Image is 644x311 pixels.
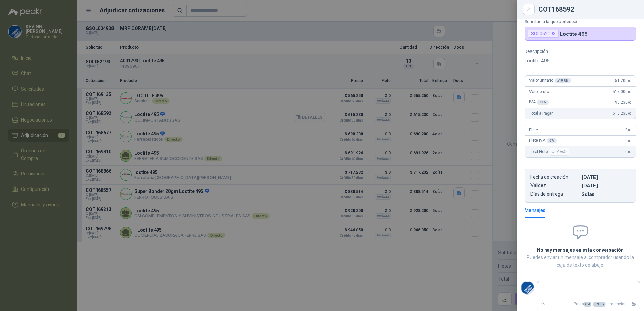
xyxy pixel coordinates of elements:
div: Mensajes [525,207,545,214]
span: Valor unitario [529,78,571,83]
label: Adjuntar archivos [537,298,549,310]
div: Incluido [549,148,569,156]
h2: No hay mensajes en esta conversación [525,246,636,254]
span: 51.700 [615,78,632,83]
span: Flete IVA [529,138,557,143]
button: Close [525,5,533,13]
img: Company Logo [521,281,534,294]
p: 2 dias [582,191,630,197]
span: Valor bruto [529,89,549,94]
span: Flete [529,128,538,132]
span: Ctrl [584,302,591,307]
p: Descripción [525,49,636,54]
span: 615.230 [613,111,632,116]
span: IVA [529,100,549,105]
span: 517.000 [613,89,632,94]
span: ,00 [627,101,632,104]
p: [DATE] [582,183,630,188]
p: Puedes enviar un mensaje al comprador usando la caja de texto de abajo. [525,254,636,269]
p: Días de entrega [530,191,579,197]
span: 0 [625,138,632,143]
span: ,00 [627,150,632,154]
p: [DATE] [582,174,630,180]
p: Loctite 495 [560,31,587,37]
span: ,00 [627,90,632,94]
div: 0 % [547,138,557,143]
div: SOL052193 [528,30,559,38]
div: 19 % [537,100,549,105]
span: Total a Pagar [529,111,553,116]
p: Loctite 495 [525,57,636,65]
p: Solicitud a la que pertenece [525,19,636,24]
p: Fecha de creación [530,174,579,180]
button: Enviar [629,298,640,310]
p: Pulsa + para enviar [549,298,629,310]
span: ENTER [593,302,605,307]
span: 98.230 [615,100,632,105]
span: ,00 [627,79,632,83]
div: COT168592 [538,6,636,13]
span: 0 [625,149,632,154]
span: 0 [625,128,632,132]
span: ,00 [627,128,632,132]
div: x 10 UN [555,78,571,83]
p: Validez [530,183,579,188]
span: ,00 [627,139,632,143]
span: Total Flete [529,148,571,156]
span: ,00 [627,112,632,115]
